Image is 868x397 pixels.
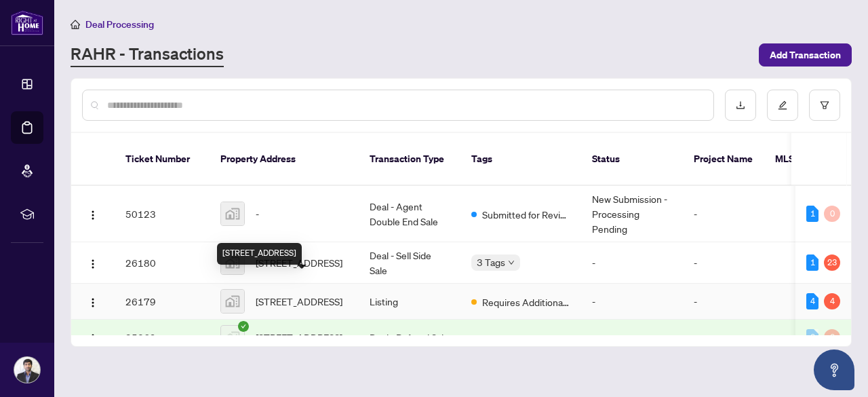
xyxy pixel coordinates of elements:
[217,243,302,265] div: [STREET_ADDRESS]
[581,320,683,356] td: -
[683,133,764,186] th: Project Name
[581,242,683,284] td: -
[482,330,528,345] span: Final Trade
[809,90,840,121] button: filter
[115,133,210,186] th: Ticket Number
[814,349,854,390] button: Open asap
[359,242,460,284] td: Deal - Sell Side Sale
[806,206,818,222] div: 1
[85,18,154,31] span: Deal Processing
[460,133,581,186] th: Tags
[256,330,342,345] span: [STREET_ADDRESS]
[87,297,98,308] img: Logo
[115,242,210,284] td: 26180
[87,210,98,221] img: Logo
[221,202,244,225] img: thumbnail-img
[824,293,840,309] div: 4
[82,290,104,312] button: Logo
[683,320,764,356] td: -
[581,284,683,320] td: -
[256,206,259,221] span: -
[115,284,210,320] td: 26179
[238,321,249,332] span: check-circle
[82,203,104,225] button: Logo
[770,44,841,66] span: Add Transaction
[683,186,764,242] td: -
[820,100,829,110] span: filter
[725,90,756,121] button: download
[736,100,745,110] span: download
[683,284,764,320] td: -
[221,326,244,349] img: thumbnail-img
[115,186,210,242] td: 50123
[778,100,787,110] span: edit
[477,254,505,270] span: 3 Tags
[824,206,840,222] div: 0
[87,259,98,269] img: Logo
[581,186,683,242] td: New Submission - Processing Pending
[767,90,798,121] button: edit
[11,10,43,35] img: logo
[71,20,80,29] span: home
[256,294,342,309] span: [STREET_ADDRESS]
[359,284,460,320] td: Listing
[359,320,460,356] td: Deal - Referral Sale
[764,133,846,186] th: MLS #
[82,252,104,273] button: Logo
[508,259,515,266] span: down
[806,293,818,309] div: 4
[683,242,764,284] td: -
[14,357,40,383] img: Profile Icon
[82,326,104,348] button: Logo
[806,329,818,345] div: 0
[221,290,244,313] img: thumbnail-img
[482,207,570,222] span: Submitted for Review
[115,320,210,356] td: 25369
[806,254,818,271] div: 1
[581,133,683,186] th: Status
[759,43,852,67] button: Add Transaction
[359,133,460,186] th: Transaction Type
[210,133,359,186] th: Property Address
[824,329,840,345] div: 0
[87,333,98,344] img: Logo
[482,295,570,309] span: Requires Additional Docs
[824,254,840,271] div: 23
[71,43,224,67] a: RAHR - Transactions
[359,186,460,242] td: Deal - Agent Double End Sale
